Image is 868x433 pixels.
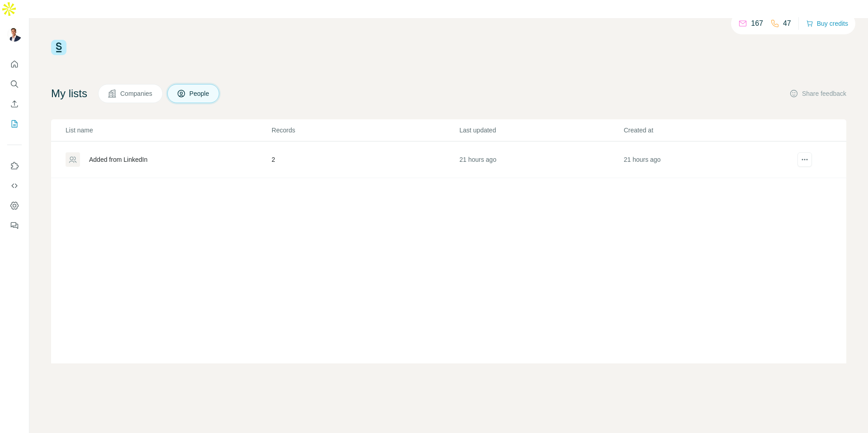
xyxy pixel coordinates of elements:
h4: My lists [51,86,87,101]
img: Surfe Logo [51,40,66,55]
p: Created at [624,126,787,135]
td: 21 hours ago [623,141,788,178]
td: 21 hours ago [459,141,623,178]
button: actions [797,152,812,167]
p: 47 [783,18,791,29]
button: My lists [7,116,22,132]
button: Dashboard [7,198,22,214]
p: Last updated [459,126,623,135]
button: Buy credits [806,17,848,30]
button: Use Surfe API [7,178,22,194]
p: List name [66,126,271,135]
span: Companies [120,89,153,98]
button: Search [7,76,22,92]
p: Records [272,126,458,135]
td: 2 [271,141,459,178]
button: Quick start [7,56,22,72]
div: Added from LinkedIn [89,155,147,164]
p: 167 [751,18,763,29]
button: Enrich CSV [7,96,22,112]
button: Use Surfe on LinkedIn [7,158,22,174]
img: Avatar [7,27,22,42]
button: Feedback [7,217,22,234]
span: People [189,89,210,98]
button: Share feedback [789,89,846,98]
